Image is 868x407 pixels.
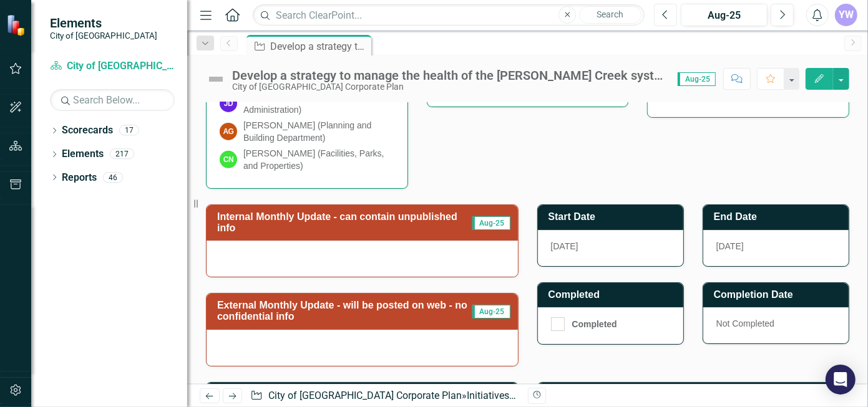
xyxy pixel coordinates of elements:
div: Open Intercom Messenger [826,365,856,395]
div: City of [GEOGRAPHIC_DATA] Corporate Plan [232,82,665,92]
div: [PERSON_NAME] (Engineering Administration) [243,91,394,116]
h3: External Monthly Update - will be posted on web - no confidential info [217,300,472,322]
span: Elements [50,16,157,31]
span: [DATE] [551,241,578,251]
div: Develop a strategy to manage the health of the [PERSON_NAME] Creek system [270,39,368,54]
div: 217 [110,149,134,160]
a: Reports [62,171,97,185]
button: Search [579,6,641,24]
a: Elements [62,147,104,161]
div: JD [220,95,237,112]
div: 17 [119,125,139,136]
span: Aug-25 [472,305,510,318]
h3: Completed [549,289,677,300]
span: Aug-25 [678,72,716,86]
img: ClearPoint Strategy [6,14,28,36]
h3: End Date [714,211,842,223]
input: Search Below... [50,89,175,111]
div: Not Completed [703,307,849,343]
span: Search [597,9,624,19]
a: Scorecards [62,123,113,138]
div: [PERSON_NAME] (Planning and Building Department) [243,119,394,144]
div: » » [250,389,518,403]
h3: Start Date [549,211,677,223]
div: Develop a strategy to manage the health of the [PERSON_NAME] Creek system [232,69,665,82]
img: Not Defined [206,69,226,89]
span: [DATE] [716,241,744,251]
span: Aug-25 [472,216,510,230]
a: City of [GEOGRAPHIC_DATA] Corporate Plan [268,390,462,401]
button: YW [835,4,857,26]
small: City of [GEOGRAPHIC_DATA] [50,31,157,41]
div: 46 [103,172,123,183]
a: Initiatives [467,390,516,401]
div: Aug-25 [685,8,763,23]
a: City of [GEOGRAPHIC_DATA] Corporate Plan [50,59,175,74]
input: Search ClearPoint... [253,4,645,26]
div: CN [220,151,237,168]
h3: Internal Monthly Update - can contain unpublished info [217,211,472,233]
div: [PERSON_NAME] (Facilities, Parks, and Properties) [243,147,394,172]
h3: Completion Date [714,289,842,300]
button: Aug-25 [681,4,768,26]
div: AG [220,123,237,140]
